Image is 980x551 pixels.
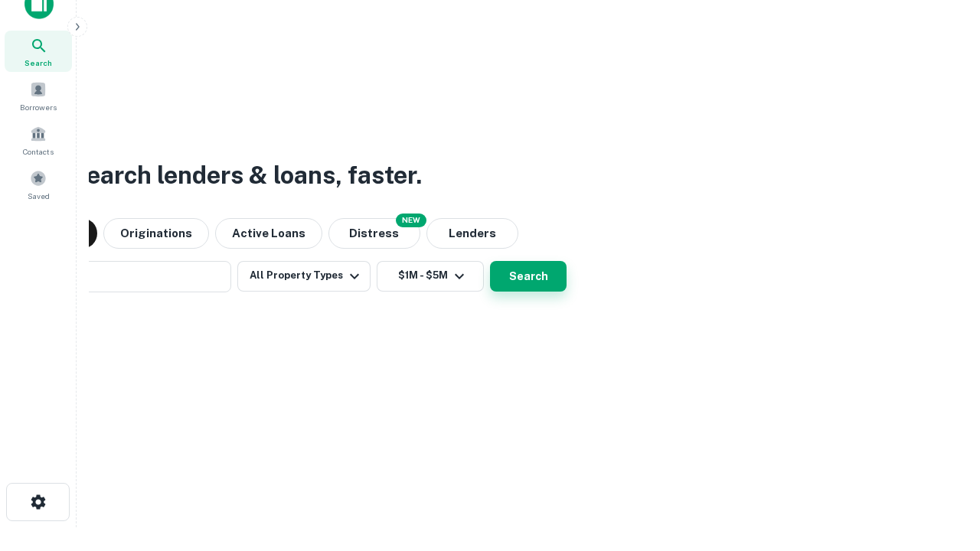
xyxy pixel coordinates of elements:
[426,218,518,249] button: Lenders
[215,218,322,249] button: Active Loans
[23,145,54,158] span: Contacts
[377,261,484,292] button: $1M - $5M
[237,261,371,292] button: All Property Types
[5,164,72,205] a: Saved
[328,218,420,249] button: Search distressed loans with lien and other non-mortgage details.
[5,75,72,116] a: Borrowers
[20,101,57,113] span: Borrowers
[903,429,980,502] iframe: Chat Widget
[103,218,209,249] button: Originations
[5,119,72,161] a: Contacts
[396,214,426,227] div: NEW
[70,157,422,194] h3: Search lenders & loans, faster.
[28,190,50,202] span: Saved
[490,261,567,292] button: Search
[24,57,52,69] span: Search
[5,31,72,72] a: Search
